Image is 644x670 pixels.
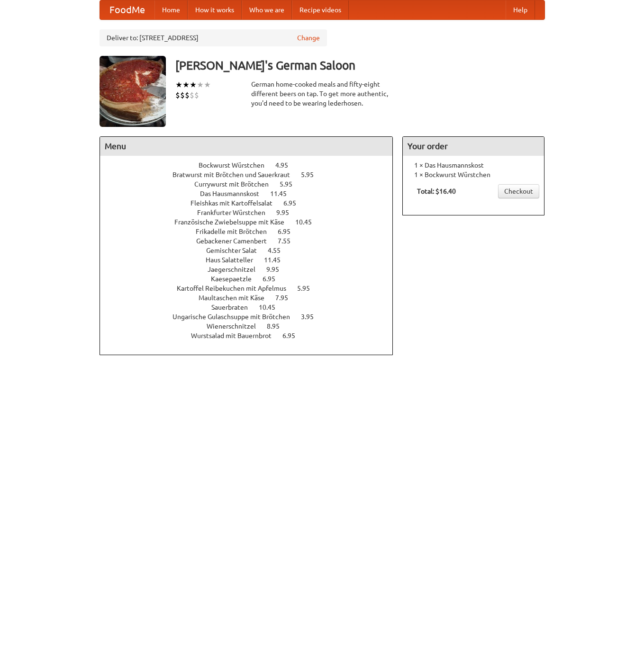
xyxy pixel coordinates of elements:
span: Maultaschen mit Käse [199,294,274,302]
a: Recipe videos [292,0,349,19]
span: Ungarische Gulaschsuppe mit Brötchen [172,313,299,321]
a: Kartoffel Reibekuchen mit Apfelmus 5.95 [177,285,327,292]
li: 1 × Das Hausmannskost [408,161,539,170]
a: Home [154,0,188,19]
span: Frikadelle mit Brötchen [196,228,276,235]
span: 9.95 [276,209,299,216]
a: Who we are [242,0,292,19]
a: Bratwurst mit Brötchen und Sauerkraut 5.95 [172,171,331,179]
span: Wurstsalad mit Bauernbrot [191,332,281,339]
span: 10.45 [295,218,321,226]
span: 7.55 [278,237,300,245]
a: Kaesepaetzle 6.95 [211,275,293,283]
h3: [PERSON_NAME]'s German Saloon [175,56,545,75]
span: 4.55 [268,247,290,254]
li: $ [194,90,199,100]
a: Gebackener Camenbert 7.55 [196,237,308,245]
span: Bockwurst Würstchen [199,161,274,169]
span: 5.95 [297,285,319,292]
a: Gemischter Salat 4.55 [206,247,298,254]
span: 5.95 [280,180,302,188]
span: 11.45 [270,190,296,197]
a: Help [506,0,535,19]
a: Bockwurst Würstchen 4.95 [199,161,306,169]
div: Deliver to: [STREET_ADDRESS] [100,29,327,46]
a: Fleishkas mit Kartoffelsalat 6.95 [190,199,314,207]
b: Total: $16.40 [417,188,456,195]
span: Kaesepaetzle [211,275,261,283]
li: $ [175,90,180,100]
li: $ [180,90,185,100]
a: How it works [188,0,242,19]
span: 7.95 [275,294,298,302]
li: 1 × Bockwurst Würstchen [408,170,539,179]
a: Ungarische Gulaschsuppe mit Brötchen 3.95 [172,313,331,321]
a: Currywurst mit Brötchen 5.95 [194,180,310,188]
span: 4.95 [275,161,298,169]
span: Französische Zwiebelsuppe mit Käse [174,218,294,226]
span: Haus Salatteller [206,256,263,264]
a: Maultaschen mit Käse 7.95 [199,294,306,302]
span: Fleishkas mit Kartoffelsalat [190,199,282,207]
a: Haus Salatteller 11.45 [206,256,298,264]
span: 9.95 [266,266,289,273]
span: 6.95 [263,275,285,283]
a: Frankfurter Würstchen 9.95 [197,209,307,216]
h4: Your order [403,137,544,156]
a: Frikadelle mit Brötchen 6.95 [196,228,308,235]
span: Das Hausmannskost [200,190,269,197]
a: Wurstsalad mit Bauernbrot 6.95 [191,332,313,339]
a: Jaegerschnitzel 9.95 [208,266,297,273]
span: 10.45 [259,304,285,311]
li: ★ [182,80,190,90]
a: Das Hausmannskost 11.45 [200,190,304,197]
li: ★ [204,80,211,90]
a: Wienerschnitzel 8.95 [207,322,297,330]
span: 6.95 [283,199,306,207]
div: German home-cooked meals and fifty-eight different beers on tap. To get more authentic, you'd nee... [251,80,393,108]
li: ★ [175,80,182,90]
li: $ [190,90,194,100]
span: Currywurst mit Brötchen [194,180,278,188]
a: FoodMe [100,0,154,19]
li: ★ [197,80,204,90]
span: Wienerschnitzel [207,322,265,330]
span: 6.95 [282,332,305,339]
li: ★ [190,80,197,90]
span: 5.95 [301,171,323,179]
a: Change [297,33,320,43]
span: 3.95 [301,313,323,321]
span: Frankfurter Würstchen [197,209,275,216]
li: $ [185,90,190,100]
span: Gebackener Camenbert [196,237,276,245]
span: 6.95 [278,228,300,235]
a: Checkout [498,184,539,198]
span: Sauerbraten [211,304,257,311]
a: Sauerbraten 10.45 [211,304,293,311]
a: Französische Zwiebelsuppe mit Käse 10.45 [174,218,329,226]
span: Gemischter Salat [206,247,266,254]
h4: Menu [100,137,393,156]
span: 11.45 [264,256,290,264]
span: Bratwurst mit Brötchen und Sauerkraut [172,171,299,179]
span: Kartoffel Reibekuchen mit Apfelmus [177,285,296,292]
span: Jaegerschnitzel [208,266,265,273]
span: 8.95 [267,322,289,330]
img: angular.jpg [100,56,166,127]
